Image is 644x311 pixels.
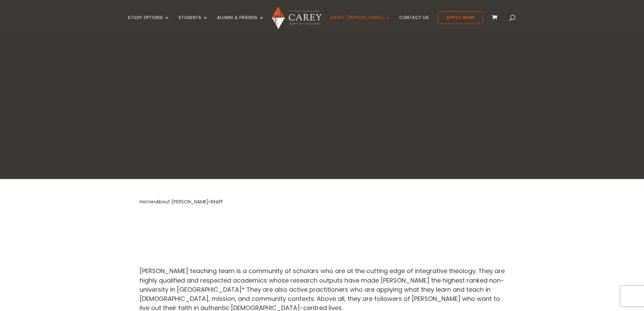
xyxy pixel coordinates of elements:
a: Students [178,15,208,31]
img: Carey Baptist College [272,6,321,29]
a: Home [140,198,154,205]
a: Apply Now [438,11,483,24]
a: Study Options [128,15,170,31]
span: » » [140,198,223,205]
span: Staff [211,198,223,205]
a: Contact Us [399,15,429,31]
a: About [PERSON_NAME] [330,15,390,31]
a: Alumni & Friends [217,15,264,31]
a: About [PERSON_NAME] [156,198,209,205]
